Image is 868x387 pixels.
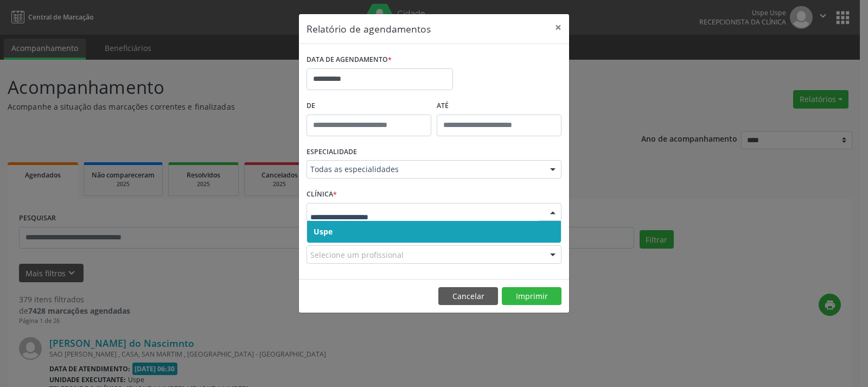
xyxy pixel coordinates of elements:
label: ESPECIALIDADE [307,144,357,161]
h5: Relatório de agendamentos [307,22,431,36]
span: Todas as especialidades [310,164,539,175]
span: Uspe [314,226,333,237]
label: CLÍNICA [307,186,337,203]
label: DATA DE AGENDAMENTO [307,52,392,68]
button: Cancelar [438,287,498,306]
button: Close [547,14,569,41]
label: ATÉ [437,98,561,115]
label: De [307,98,431,115]
span: Selecione um profissional [310,249,404,261]
button: Imprimir [502,287,561,306]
